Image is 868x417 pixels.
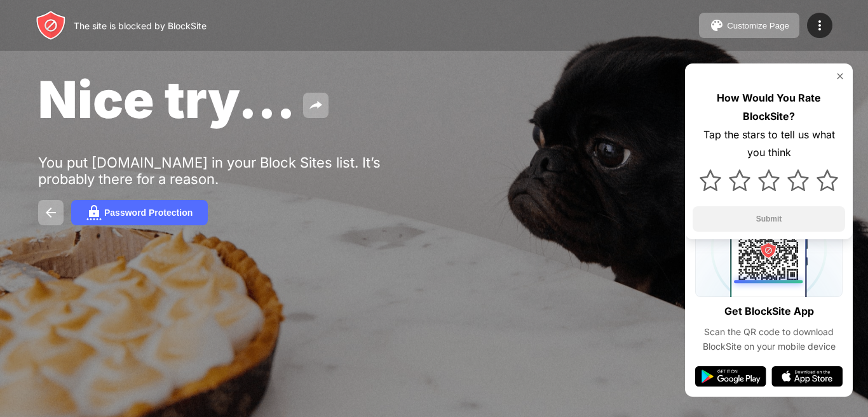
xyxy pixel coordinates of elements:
img: star.svg [700,169,721,191]
img: app-store.svg [771,366,843,387]
img: star.svg [729,169,750,191]
div: You put [DOMAIN_NAME] in your Block Sites list. It’s probably there for a reason. [38,154,431,187]
img: star.svg [758,169,780,191]
div: Scan the QR code to download BlockSite on your mobile device [695,325,843,354]
img: star.svg [787,169,809,191]
img: google-play.svg [695,366,766,387]
img: star.svg [817,169,838,191]
img: menu-icon.svg [812,18,827,33]
button: Submit [693,206,845,232]
img: back.svg [43,205,58,220]
div: The site is blocked by BlockSite [74,20,207,31]
button: Password Protection [71,200,208,225]
button: Customize Page [699,13,799,38]
div: How Would You Rate BlockSite? [693,89,845,126]
img: rate-us-close.svg [835,71,845,81]
img: password.svg [86,205,102,220]
span: Nice try... [38,69,295,130]
div: Customize Page [727,21,789,30]
div: Tap the stars to tell us what you think [693,126,845,162]
img: share.svg [308,98,323,113]
div: Password Protection [104,208,193,218]
div: Get BlockSite App [724,302,814,321]
img: header-logo.svg [36,10,66,41]
img: pallet.svg [709,18,724,33]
